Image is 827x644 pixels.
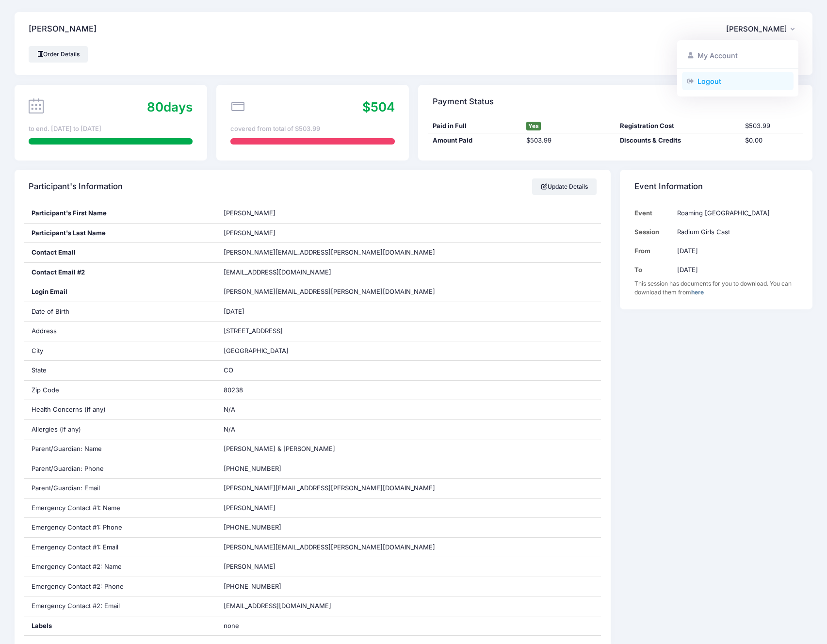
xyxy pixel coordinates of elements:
span: [PERSON_NAME] & [PERSON_NAME] [224,445,335,452]
span: [PERSON_NAME] [224,229,276,237]
div: City [24,341,217,361]
div: Contact Email [24,243,217,262]
td: Session [634,223,673,241]
div: Emergency Contact #1: Phone [24,518,217,537]
span: CO [224,366,233,374]
h4: Event Information [634,173,703,201]
div: Emergency Contact #2: Email [24,596,217,616]
span: [PERSON_NAME] [224,504,276,512]
span: none [224,621,345,631]
span: [STREET_ADDRESS] [224,327,283,335]
span: [PHONE_NUMBER] [224,465,281,472]
div: Participant's Last Name [24,224,217,243]
td: From [634,241,673,260]
div: $503.99 [521,136,615,145]
div: Contact Email #2 [24,263,217,282]
span: [PERSON_NAME] [726,25,787,33]
div: Health Concerns (if any) [24,400,217,419]
div: Amount Paid [428,136,521,145]
a: My Account [682,47,794,65]
div: Address [24,322,217,341]
td: Event [634,204,673,223]
div: Parent/Guardian: Email [24,479,217,498]
td: [DATE] [672,241,798,260]
span: [EMAIL_ADDRESS][DOMAIN_NAME] [224,602,331,610]
div: Emergency Contact #1: Email [24,538,217,557]
span: [PERSON_NAME][EMAIL_ADDRESS][PERSON_NAME][DOMAIN_NAME] [224,543,435,551]
span: N/A [224,405,235,413]
div: State [24,361,217,380]
td: To [634,260,673,279]
div: This session has documents for you to download. You can download them from [634,279,798,297]
span: 80 [147,99,163,114]
td: [DATE] [672,260,798,279]
span: [PERSON_NAME][EMAIL_ADDRESS][PERSON_NAME][DOMAIN_NAME] [224,484,435,492]
div: Emergency Contact #2: Phone [24,577,217,596]
div: $503.99 [741,121,803,131]
div: Date of Birth [24,302,217,322]
span: $504 [362,99,395,114]
span: 80238 [224,386,243,394]
span: [GEOGRAPHIC_DATA] [224,347,289,354]
div: Parent/Guardian: Name [24,439,217,459]
button: [PERSON_NAME] [726,18,798,40]
h4: Payment Status [433,88,494,115]
span: [PERSON_NAME] [224,209,276,217]
div: Allergies (if any) [24,420,217,439]
div: Paid in Full [428,121,521,131]
span: [PERSON_NAME][EMAIL_ADDRESS][PERSON_NAME][DOMAIN_NAME] [224,287,435,297]
a: Update Details [532,178,597,195]
div: covered from total of $503.99 [230,124,394,134]
div: $0.00 [741,136,803,145]
span: [EMAIL_ADDRESS][DOMAIN_NAME] [224,268,345,277]
div: Emergency Contact #2: Name [24,557,217,577]
div: to end. [DATE] to [DATE] [29,124,193,134]
a: Order Details [29,46,88,63]
td: Radium Girls Cast [672,223,798,241]
div: Discounts & Credits [616,136,741,145]
div: Zip Code [24,381,217,400]
div: Participant's First Name [24,204,217,223]
span: [PHONE_NUMBER] [224,582,281,590]
div: days [147,97,193,116]
div: Parent/Guardian: Phone [24,459,217,479]
td: Roaming [GEOGRAPHIC_DATA] [672,204,798,223]
span: Yes [526,122,541,130]
div: Registration Cost [616,121,741,131]
h4: [PERSON_NAME] [29,16,97,43]
span: [PERSON_NAME][EMAIL_ADDRESS][PERSON_NAME][DOMAIN_NAME] [224,248,435,256]
a: Logout [682,72,794,90]
span: [PERSON_NAME] [224,563,276,570]
a: here [691,289,704,296]
span: [DATE] [224,307,244,315]
div: Emergency Contact #1: Name [24,499,217,518]
div: Login Email [24,282,217,302]
h4: Participant's Information [29,173,123,201]
span: [PHONE_NUMBER] [224,523,281,531]
span: N/A [224,425,235,433]
div: Labels [24,616,217,636]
